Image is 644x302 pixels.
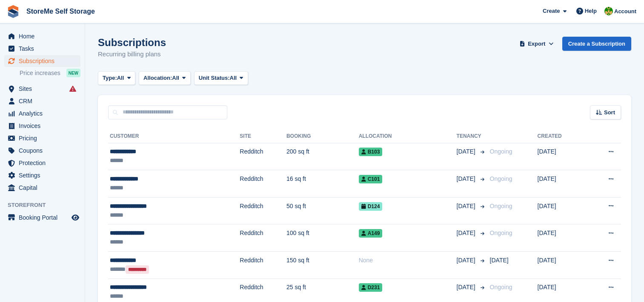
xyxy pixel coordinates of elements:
td: [DATE] [538,143,586,170]
span: Price increases [20,69,60,77]
span: CRM [19,95,70,107]
a: menu [4,169,80,181]
span: Booking Portal [19,212,70,224]
span: D124 [359,202,383,211]
span: Storefront [8,201,85,209]
span: C101 [359,175,383,183]
span: Tasks [19,43,70,55]
button: Export [518,37,555,51]
td: [DATE] [538,252,586,279]
a: menu [4,132,80,144]
a: menu [4,95,80,107]
a: menu [4,30,80,42]
img: stora-icon-8386f47178a22dfd0bd8f6a31ec36ba5ce8667c1dd55bd0f319d3a0aa187defe.svg [7,5,20,18]
span: Export [528,40,545,48]
a: Price increases NEW [20,68,80,78]
span: Protection [19,157,70,169]
a: StoreMe Self Storage [23,4,98,18]
td: [DATE] [538,170,586,197]
span: Ongoing [490,203,512,209]
span: [DATE] [457,202,477,211]
span: [DATE] [457,256,477,265]
div: NEW [66,69,80,77]
span: Subscriptions [19,55,70,67]
span: B103 [359,148,383,156]
span: [DATE] [457,229,477,238]
p: Recurring billing plans [98,49,166,59]
a: Create a Subscription [562,37,631,51]
td: 16 sq ft [286,170,359,197]
span: Create [543,7,560,15]
th: Customer [108,130,240,143]
div: None [359,256,457,265]
td: Redditch [240,170,286,197]
span: Sort [604,108,615,117]
td: 50 sq ft [286,197,359,224]
span: [DATE] [457,283,477,292]
span: [DATE] [457,174,477,183]
span: Coupons [19,145,70,157]
span: Capital [19,182,70,194]
span: Help [585,7,597,15]
td: 150 sq ft [286,252,359,279]
span: All [117,74,124,82]
span: D231 [359,283,383,292]
span: Type: [103,74,117,82]
a: menu [4,212,80,224]
span: Account [614,7,636,16]
span: Ongoing [490,229,512,236]
a: menu [4,120,80,132]
button: Type: All [98,71,135,85]
span: [DATE] [490,257,509,264]
th: Tenancy [457,130,487,143]
span: [DATE] [457,147,477,156]
a: menu [4,145,80,157]
td: Redditch [240,252,286,279]
td: 200 sq ft [286,143,359,170]
a: menu [4,107,80,119]
span: Invoices [19,120,70,132]
th: Allocation [359,130,457,143]
td: [DATE] [538,197,586,224]
span: Pricing [19,132,70,144]
a: menu [4,55,80,67]
span: Home [19,30,70,42]
a: menu [4,83,80,95]
button: Unit Status: All [194,71,248,85]
h1: Subscriptions [98,37,166,48]
span: All [172,74,179,82]
span: Unit Status: [199,74,230,82]
a: menu [4,157,80,169]
i: Smart entry sync failures have occurred [69,85,76,92]
span: All [230,74,237,82]
td: Redditch [240,224,286,252]
span: Ongoing [490,175,512,182]
span: Sites [19,83,70,95]
span: Settings [19,169,70,181]
td: Redditch [240,197,286,224]
a: menu [4,182,80,194]
span: Ongoing [490,284,512,290]
a: menu [4,43,80,55]
img: StorMe [604,7,613,15]
a: Preview store [70,212,80,223]
span: A149 [359,229,383,238]
span: Allocation: [143,74,172,82]
th: Site [240,130,286,143]
th: Booking [286,130,359,143]
td: Redditch [240,143,286,170]
td: [DATE] [538,224,586,252]
td: 100 sq ft [286,224,359,252]
th: Created [538,130,586,143]
span: Analytics [19,107,70,119]
span: Ongoing [490,148,512,155]
button: Allocation: All [139,71,191,85]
